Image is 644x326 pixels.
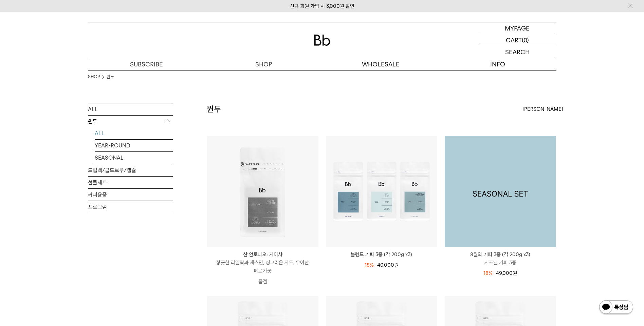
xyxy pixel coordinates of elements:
a: ALL [95,127,173,139]
p: WHOLESALE [322,58,439,70]
img: 산 안토니오: 게이샤 [207,136,318,247]
p: 시즈널 커피 3종 [445,259,556,267]
p: INFO [439,58,556,70]
a: 8월의 커피 3종 (각 200g x3) 시즈널 커피 3종 [445,250,556,267]
a: SHOP [88,74,100,80]
p: 원두 [88,116,173,128]
p: SEARCH [505,46,530,58]
h2: 원두 [207,103,221,115]
p: 산 안토니오: 게이샤 [207,250,318,259]
p: 품절 [207,275,318,288]
a: SEASONAL [95,152,173,164]
span: [PERSON_NAME] [522,105,563,113]
p: CART [506,34,522,46]
a: 신규 회원 가입 시 3,000원 할인 [290,3,354,9]
a: YEAR-ROUND [95,140,173,151]
p: 향긋한 라일락과 재스민, 싱그러운 자두, 우아한 베르가못 [207,259,318,275]
span: 원 [394,262,399,268]
a: 커피용품 [88,189,173,201]
span: 49,000 [496,270,517,276]
span: 40,000 [377,262,399,268]
span: 원 [513,270,517,276]
div: 18% [483,269,493,277]
a: 원두 [107,74,114,80]
p: (0) [522,34,529,46]
a: SUBSCRIBE [88,58,205,70]
img: 1000000743_add2_021.png [445,136,556,247]
a: 블렌드 커피 3종 (각 200g x3) [326,250,437,259]
a: 선물세트 [88,177,173,188]
p: 8월의 커피 3종 (각 200g x3) [445,250,556,259]
img: 로고 [314,35,330,46]
a: MYPAGE [478,22,556,34]
p: MYPAGE [505,22,530,34]
a: 프로그램 [88,201,173,213]
img: 카카오톡 채널 1:1 채팅 버튼 [599,300,634,316]
img: 블렌드 커피 3종 (각 200g x3) [326,136,437,247]
div: 18% [365,261,374,269]
a: 산 안토니오: 게이샤 향긋한 라일락과 재스민, 싱그러운 자두, 우아한 베르가못 [207,250,318,275]
a: SHOP [205,58,322,70]
a: ALL [88,103,173,115]
a: CART (0) [478,34,556,46]
a: 드립백/콜드브루/캡슐 [88,164,173,176]
a: 8월의 커피 3종 (각 200g x3) [445,136,556,247]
